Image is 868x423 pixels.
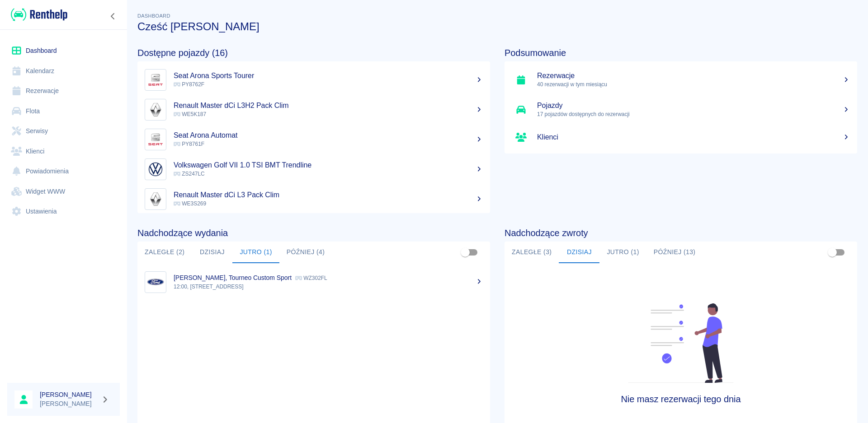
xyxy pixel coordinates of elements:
[599,242,646,263] button: Jutro (1)
[7,201,120,222] a: Ustawienia
[147,71,164,88] img: Image
[137,20,857,33] h3: Cześć [PERSON_NAME]
[174,111,206,117] span: WE5K187
[295,275,327,281] p: WZ302FL
[7,41,120,61] a: Dashboard
[137,184,490,214] a: ImageRenault Master dCi L3 Pack Clim WE3S269
[192,242,232,263] button: Dzisiaj
[174,274,292,281] p: [PERSON_NAME], Tourneo Custom Sport
[537,110,850,118] p: 17 pojazdów dostępnych do rezerwacji
[505,47,857,58] h4: Podsumowanie
[137,65,490,95] a: ImageSeat Arona Sports Tourer PY8762F
[279,242,332,263] button: Później (4)
[7,81,120,101] a: Rezerwacje
[7,141,120,162] a: Klienci
[147,101,164,118] img: Image
[232,242,279,263] button: Jutro (1)
[505,228,857,238] h4: Nadchodzące zwroty
[505,125,857,150] a: Klienci
[40,399,98,409] p: [PERSON_NAME]
[7,121,120,141] a: Serwisy
[537,133,850,142] h5: Klienci
[7,61,120,81] a: Kalendarz
[623,303,739,383] img: Fleet
[40,390,98,399] h6: [PERSON_NAME]
[505,95,857,125] a: Pojazdy17 pojazdów dostępnych do rezerwacji
[174,131,483,140] h5: Seat Arona Automat
[7,181,120,202] a: Widget WWW
[147,161,164,178] img: Image
[174,191,483,200] h5: Renault Master dCi L3 Pack Clim
[537,80,850,88] p: 40 rezerwacji w tym miesiącu
[147,274,164,291] img: Image
[137,228,490,238] h4: Nadchodzące wydania
[457,244,474,261] span: Pokaż przypisane tylko do mnie
[106,10,120,22] button: Zwiń nawigację
[137,154,490,184] a: ImageVolkswagen Golf VII 1.0 TSI BMT Trendline ZS247LC
[7,7,67,22] a: Renthelp logo
[646,242,703,263] button: Później (13)
[559,242,599,263] button: Dzisiaj
[147,191,164,208] img: Image
[7,101,120,121] a: Flota
[174,200,206,207] span: WE3S269
[137,242,192,263] button: Zaległe (2)
[137,95,490,125] a: ImageRenault Master dCi L3H2 Pack Clim WE5K187
[11,7,67,22] img: Renthelp logo
[174,81,204,88] span: PY8762F
[824,244,841,261] span: Pokaż przypisane tylko do mnie
[7,161,120,181] a: Powiadomienia
[505,65,857,95] a: Rezerwacje40 rezerwacji w tym miesiącu
[147,131,164,148] img: Image
[174,171,205,177] span: ZS247LC
[137,13,170,19] span: Dashboard
[537,71,850,80] h5: Rezerwacje
[137,47,490,58] h4: Dostępne pojazdy (16)
[174,283,483,291] p: 12:00, [STREET_ADDRESS]
[137,267,490,297] a: Image[PERSON_NAME], Tourneo Custom Sport WZ302FL12:00, [STREET_ADDRESS]
[549,394,813,404] h4: Nie masz rezerwacji tego dnia
[174,71,483,80] h5: Seat Arona Sports Tourer
[137,125,490,154] a: ImageSeat Arona Automat PY8761F
[174,161,483,170] h5: Volkswagen Golf VII 1.0 TSI BMT Trendline
[174,101,483,110] h5: Renault Master dCi L3H2 Pack Clim
[537,101,850,110] h5: Pojazdy
[174,141,204,147] span: PY8761F
[505,242,559,263] button: Zaległe (3)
